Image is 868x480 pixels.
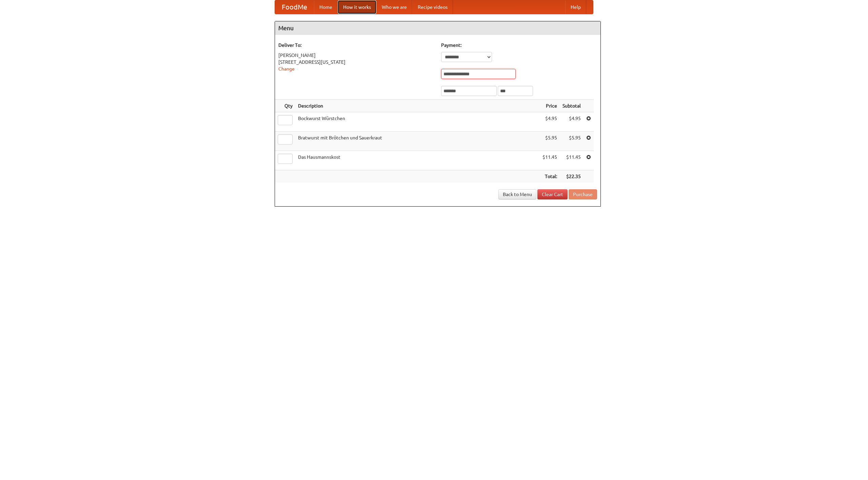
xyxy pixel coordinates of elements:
[560,112,584,132] td: $4.95
[338,0,376,14] a: How it works
[295,112,540,132] td: Bockwurst Würstchen
[560,132,584,151] td: $5.95
[569,189,597,199] button: Purchase
[560,170,584,183] th: $22.35
[540,151,560,170] td: $11.45
[275,0,314,14] a: FoodMe
[498,189,536,199] a: Back to Menu
[295,100,540,112] th: Description
[278,59,434,65] div: [STREET_ADDRESS][US_STATE]
[540,112,560,132] td: $4.95
[275,100,295,112] th: Qty
[560,151,584,170] td: $11.45
[540,132,560,151] td: $5.95
[295,132,540,151] td: Bratwurst mit Brötchen und Sauerkraut
[278,52,434,59] div: [PERSON_NAME]
[278,66,295,72] a: Change
[412,0,453,14] a: Recipe videos
[376,0,412,14] a: Who we are
[295,151,540,170] td: Das Hausmannskost
[441,42,597,49] h5: Payment:
[537,189,568,199] a: Clear Cart
[314,0,338,14] a: Home
[275,21,600,35] h4: Menu
[540,100,560,112] th: Price
[565,0,586,14] a: Help
[560,100,584,112] th: Subtotal
[540,170,560,183] th: Total:
[278,42,434,49] h5: Deliver To:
